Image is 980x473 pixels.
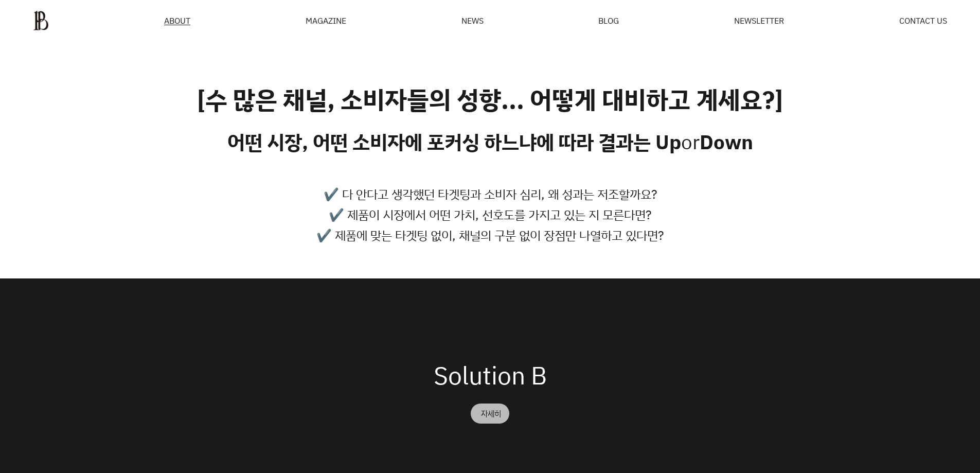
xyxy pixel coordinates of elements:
a: NEWSLETTER [734,16,784,25]
span: or [681,129,700,155]
p: ✔️ 다 안다고 생각했던 타겟팅과 소비자 심리, 왜 성과는 저조할까요? ✔️ 제품이 시장에서 어떤 가치, 선호도를 가지고 있는 지 모른다면? ✔️ 제품에 맞는 타겟팅 없이, ... [316,184,664,246]
h2: Solution B [434,361,547,391]
a: CONTACT US [899,16,947,25]
a: BLOG [598,16,619,25]
h2: [수 많은 채널, 소비자들의 성향... 어떻게 대비하고 계세요?] [197,85,783,115]
h3: 어떤 시장, 어떤 소비자에 포커싱 하느냐에 따라 결과는 Up Down [227,130,753,154]
a: NEWS [461,16,484,25]
div: MAGAZINE [306,16,346,25]
a: ABOUT [164,16,190,25]
img: ba379d5522eb3.png [33,10,49,31]
span: ABOUT [164,16,190,25]
div: 자세히 [481,410,501,417]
